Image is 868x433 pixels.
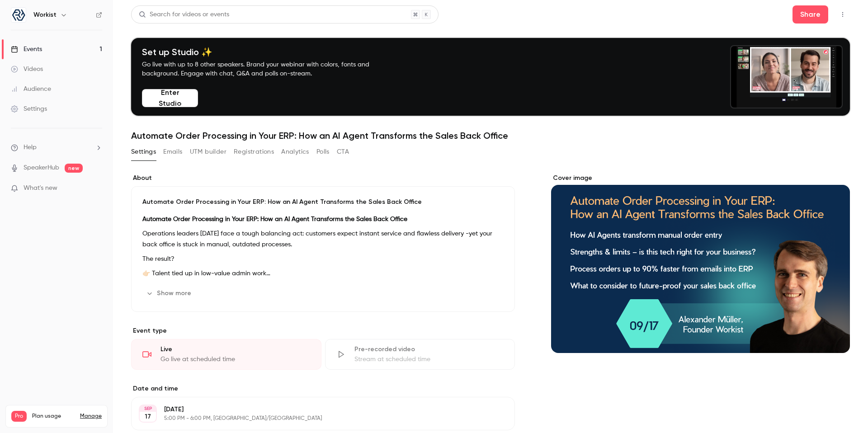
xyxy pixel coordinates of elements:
[11,411,27,422] span: Pro
[234,145,274,159] button: Registrations
[164,415,467,422] p: 5:00 PM - 6:00 PM, [GEOGRAPHIC_DATA]/[GEOGRAPHIC_DATA]
[24,143,37,152] span: Help
[190,145,226,159] button: UTM builder
[131,339,321,370] div: LiveGo live at scheduled time
[142,198,504,207] p: Automate Order Processing in Your ERP: How an AI Agent Transforms the Sales Back Office
[91,184,102,193] iframe: Noticeable Trigger
[11,85,51,94] div: Audience
[11,104,47,113] div: Settings
[142,286,197,301] button: Show more
[65,164,83,173] span: new
[131,130,850,141] h1: Automate Order Processing in Your ERP: How an AI Agent Transforms the Sales Back Office
[33,10,57,19] h6: Workist
[131,174,515,183] label: About
[11,143,102,152] li: help-dropdown-opener
[131,326,515,335] p: Event type
[551,174,850,353] section: Cover image
[145,412,151,421] p: 17
[354,345,504,354] div: Pre-recorded video
[24,184,57,193] span: What's new
[281,145,309,159] button: Analytics
[142,216,407,222] strong: Automate Order Processing in Your ERP: How an AI Agent Transforms the Sales Back Office
[142,47,391,57] h4: Set up Studio ✨
[163,145,182,159] button: Emails
[140,405,156,412] div: SEP
[164,405,467,414] p: [DATE]
[139,10,229,19] div: Search for videos or events
[354,355,504,364] div: Stream at scheduled time
[160,345,310,354] div: Live
[131,384,515,393] label: Date and time
[32,413,75,420] span: Plan usage
[142,268,504,279] p: 👉🏻 Talent tied up in low-value admin work
[11,45,42,54] div: Events
[142,89,198,107] button: Enter Studio
[337,145,349,159] button: CTA
[131,145,156,159] button: Settings
[551,174,850,183] label: Cover image
[142,228,504,250] p: Operations leaders [DATE] face a tough balancing act: customers expect instant service and flawle...
[80,413,102,420] a: Manage
[24,163,59,173] a: SpeakerHub
[316,145,330,159] button: Polls
[11,65,43,74] div: Videos
[325,339,515,370] div: Pre-recorded videoStream at scheduled time
[793,5,828,24] button: Share
[142,60,391,78] p: Go live with up to 8 other speakers. Brand your webinar with colors, fonts and background. Engage...
[142,254,504,264] p: The result?
[11,8,26,22] img: Workist
[160,355,310,364] div: Go live at scheduled time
